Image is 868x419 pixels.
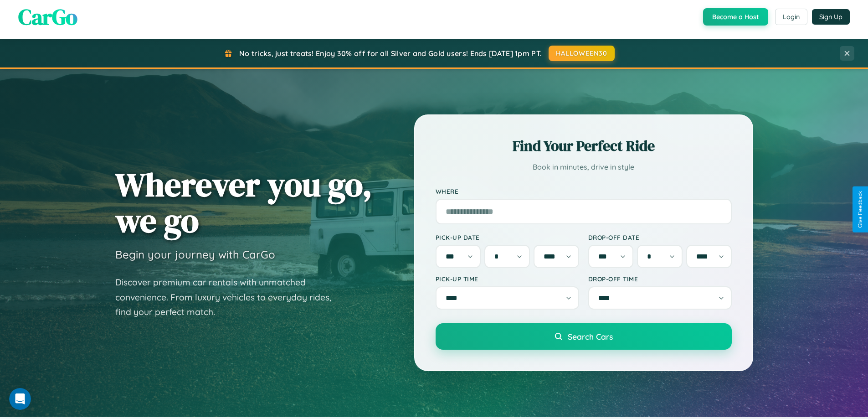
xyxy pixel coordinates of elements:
h2: Find Your Perfect Ride [436,136,732,156]
h1: Wherever you go, we go [115,166,372,238]
p: Book in minutes, drive in style [436,160,732,174]
div: Give Feedback [857,191,863,228]
span: Search Cars [568,331,613,341]
label: Pick-up Date [436,233,579,241]
button: Login [775,9,807,25]
label: Drop-off Date [588,233,732,241]
button: HALLOWEEN30 [549,46,615,61]
button: Sign Up [812,9,850,25]
label: Pick-up Time [436,275,579,283]
iframe: Intercom live chat [9,388,31,410]
span: No tricks, just treats! Enjoy 30% off for all Silver and Gold users! Ends [DATE] 1pm PT. [239,49,542,58]
span: CarGo [18,2,77,32]
p: Discover premium car rentals with unmatched convenience. From luxury vehicles to everyday rides, ... [115,275,343,320]
label: Where [436,187,732,195]
button: Search Cars [436,323,732,350]
button: Become a Host [703,8,768,26]
h3: Begin your journey with CarGo [115,248,275,261]
label: Drop-off Time [588,275,732,283]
